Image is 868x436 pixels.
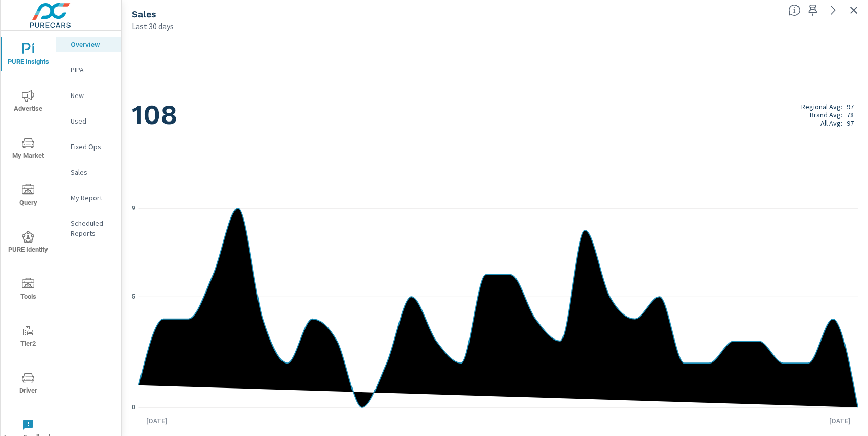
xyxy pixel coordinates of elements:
div: PIPA [56,62,121,78]
div: My Report [56,190,121,205]
p: [DATE] [139,416,175,426]
p: Sales [71,167,113,177]
text: 0 [132,404,135,411]
p: My Report [71,192,113,203]
h5: Sales [132,9,156,19]
span: Tier2 [4,325,53,350]
p: Brand Avg: [810,111,842,119]
p: PIPA [71,65,113,75]
span: PURE Insights [4,43,53,68]
span: Number of vehicles sold by the dealership over the selected date range. [Source: This data is sou... [788,4,801,16]
h1: 108 [132,98,858,132]
p: 78 [847,111,854,119]
span: Advertise [4,90,53,115]
p: [DATE] [822,416,858,426]
p: Used [71,116,113,126]
p: Regional Avg: [801,103,842,111]
p: Fixed Ops [71,141,113,152]
p: Last 30 days [132,20,174,32]
span: Save this to your personalized report [805,2,821,18]
p: All Avg: [820,119,842,127]
p: 97 [847,119,854,127]
div: Fixed Ops [56,139,121,154]
text: 9 [132,205,135,212]
div: Sales [56,164,121,180]
p: New [71,90,113,101]
p: 97 [847,103,854,111]
span: Query [4,184,53,209]
text: 5 [132,294,135,301]
span: Driver [4,372,53,397]
p: Scheduled Reports [71,218,113,238]
div: New [56,88,121,103]
span: Tools [4,278,53,303]
button: Exit Fullscreen [846,2,862,18]
div: Scheduled Reports [56,215,121,241]
div: Used [56,113,121,129]
div: Overview [56,37,121,52]
span: My Market [4,137,53,162]
span: PURE Identity [4,231,53,256]
p: Overview [71,39,113,50]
